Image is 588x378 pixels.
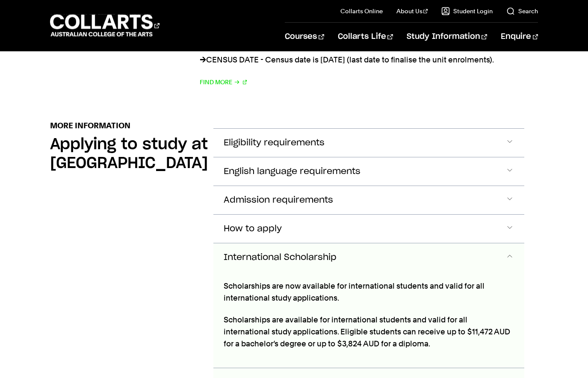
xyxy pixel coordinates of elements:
a: Collarts Life [338,23,393,51]
a: Courses [285,23,324,51]
strong: → [200,55,206,64]
button: English language requirements [213,157,524,186]
p: Scholarships are available for international students and valid for all international study appli... [224,314,514,350]
p: More Information [50,120,130,132]
span: Admission requirements [224,195,333,205]
span: English language requirements [224,167,360,177]
span: Eligibility requirements [224,138,325,148]
button: Eligibility requirements [213,129,524,157]
a: About Us [396,7,428,15]
button: International Scholarship [213,243,524,272]
h2: Applying to study at [GEOGRAPHIC_DATA] [50,135,208,173]
a: Enquire [501,23,538,51]
a: Collarts Online [340,7,383,15]
a: Search [506,7,538,15]
a: Study Information [407,23,487,51]
button: How to apply [213,215,524,243]
button: Admission requirements [213,186,524,214]
div: Go to homepage [50,13,160,38]
p: Scholarships are now available for international students and valid for all international study a... [224,280,514,304]
a: Student Login [441,7,493,15]
div: Eligibility requirements [213,272,524,368]
a: Find More [200,76,247,88]
span: International Scholarship [224,253,337,263]
p: CENSUS DATE - Census date is [DATE] (last date to finalise the unit enrolments). [200,54,538,66]
span: How to apply [224,224,282,234]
